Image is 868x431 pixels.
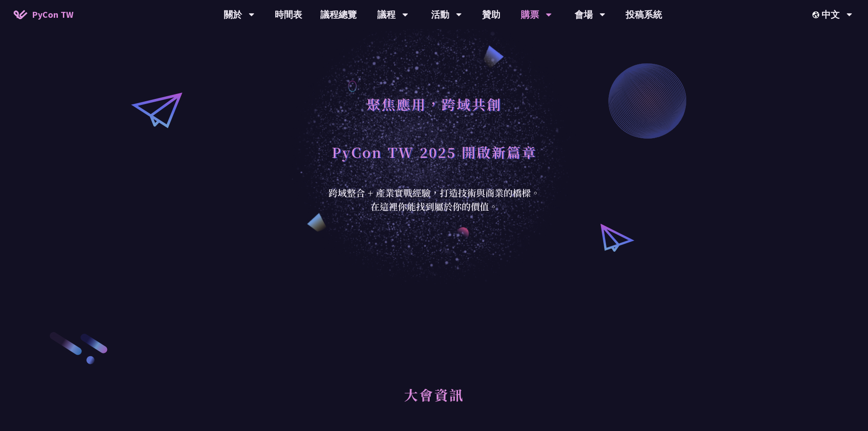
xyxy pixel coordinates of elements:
[323,186,546,213] div: 跨域整合 + 產業實戰經驗，打造技術與商業的橋樑。 在這裡你能找到屬於你的價值。
[366,90,502,118] h1: 聚焦應用，跨域共創
[812,11,822,18] img: Locale Icon
[14,10,27,19] img: Home icon of PyCon TW 2025
[332,138,537,166] h1: PyCon TW 2025 開啟新篇章
[148,376,720,426] h2: 大會資訊
[5,3,82,26] a: PyCon TW
[32,8,73,21] span: PyCon TW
